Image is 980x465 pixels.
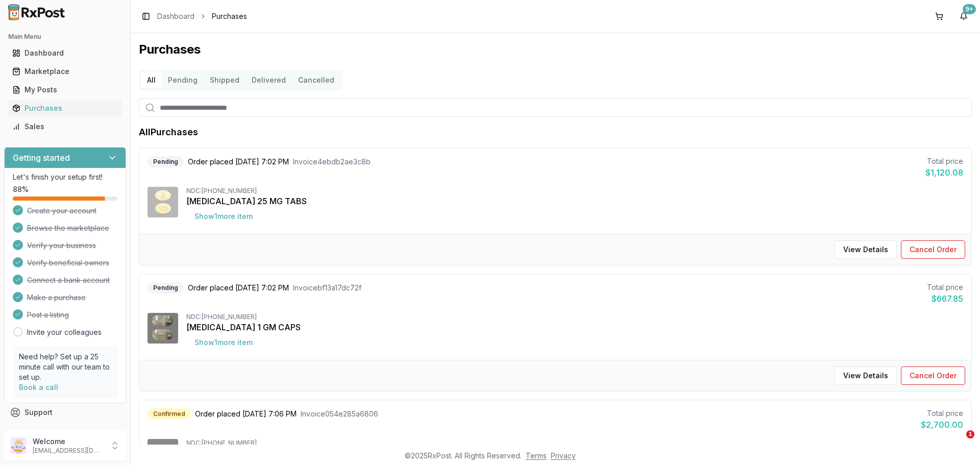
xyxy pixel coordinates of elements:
[292,72,340,88] button: Cancelled
[4,100,126,116] button: Purchases
[526,451,547,460] a: Terms
[901,366,965,385] button: Cancel Order
[27,327,102,337] a: Invite your colleagues
[12,103,118,113] div: Purchases
[945,430,970,455] iframe: Intercom live chat
[4,422,126,440] button: Feedback
[12,48,118,58] div: Dashboard
[4,82,126,98] button: My Posts
[301,409,378,419] span: Invoice 054e285a6806
[139,41,972,58] h1: Purchases
[901,240,965,259] button: Cancel Order
[157,11,247,21] nav: breadcrumb
[13,172,117,182] p: Let's finish your setup first!
[33,447,104,455] p: [EMAIL_ADDRESS][DOMAIN_NAME]
[8,81,122,99] a: My Posts
[963,4,976,14] div: 9+
[148,187,178,217] img: Jardiance 25 MG TABS
[27,240,96,251] span: Verify your business
[4,4,69,20] img: RxPost Logo
[835,366,897,385] button: View Details
[12,85,118,95] div: My Posts
[955,8,972,25] button: 9+
[293,283,361,293] span: Invoice bf13a17dc72f
[148,282,184,293] div: Pending
[4,45,126,61] button: Dashboard
[186,333,261,352] button: Show1more item
[162,72,204,88] button: Pending
[204,72,246,88] button: Shipped
[4,63,126,80] button: Marketplace
[8,117,122,136] a: Sales
[925,166,963,179] div: $1,120.08
[13,152,70,164] h3: Getting started
[24,426,59,436] span: Feedback
[246,72,292,88] button: Delivered
[921,419,963,431] div: $2,700.00
[186,207,261,226] button: Show1more item
[27,292,86,303] span: Make a purchase
[13,184,29,194] span: 88 %
[186,321,963,333] div: [MEDICAL_DATA] 1 GM CAPS
[139,125,198,139] h1: All Purchases
[835,240,897,259] button: View Details
[188,157,289,167] span: Order placed [DATE] 7:02 PM
[921,408,963,419] div: Total price
[8,44,122,62] a: Dashboard
[12,66,118,77] div: Marketplace
[195,409,297,419] span: Order placed [DATE] 7:06 PM
[19,352,111,382] p: Need help? Set up a 25 minute call with our team to set up.
[186,313,963,321] div: NDC: [PHONE_NUMBER]
[186,195,963,207] div: [MEDICAL_DATA] 25 MG TABS
[293,157,371,167] span: Invoice 4ebdb2ae3c8b
[4,118,126,135] button: Sales
[4,403,126,422] button: Support
[141,72,162,88] button: All
[551,451,576,460] a: Privacy
[148,313,178,344] img: Vascepa 1 GM CAPS
[8,62,122,81] a: Marketplace
[27,206,96,216] span: Create your account
[148,408,191,420] div: Confirmed
[188,283,289,293] span: Order placed [DATE] 7:02 PM
[10,437,27,454] img: User avatar
[925,156,963,166] div: Total price
[186,187,963,195] div: NDC: [PHONE_NUMBER]
[19,383,58,391] a: Book a call
[966,430,974,438] span: 1
[12,121,118,132] div: Sales
[33,436,104,447] p: Welcome
[27,275,110,285] span: Connect a bank account
[8,99,122,117] a: Purchases
[212,11,247,21] span: Purchases
[27,258,109,268] span: Verify beneficial owners
[148,156,184,167] div: Pending
[27,223,109,233] span: Browse the marketplace
[927,292,963,305] div: $667.85
[8,33,122,41] h2: Main Menu
[157,11,194,21] a: Dashboard
[27,310,69,320] span: Post a listing
[927,282,963,292] div: Total price
[186,439,963,447] div: NDC: [PHONE_NUMBER]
